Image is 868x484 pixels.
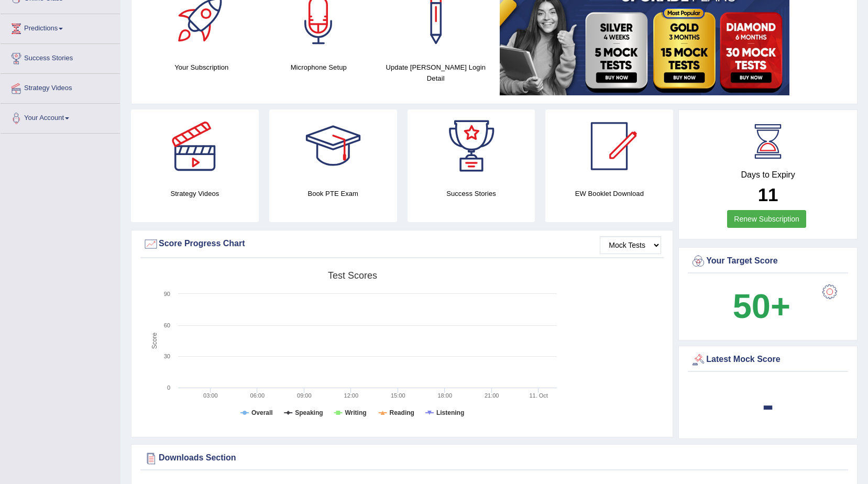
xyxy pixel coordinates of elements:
[1,74,120,100] a: Strategy Videos
[164,291,170,297] text: 90
[382,62,489,84] h4: Update [PERSON_NAME] Login Detail
[529,392,547,399] tspan: 11. Oct
[250,392,265,399] text: 06:00
[727,210,806,228] a: Renew Subscription
[167,384,170,391] text: 0
[1,44,120,70] a: Success Stories
[391,392,405,399] text: 15:00
[485,392,499,399] text: 21:00
[269,188,397,199] h4: Book PTE Exam
[297,392,312,399] text: 09:00
[164,353,170,359] text: 30
[545,188,673,199] h4: EW Booklet Download
[436,409,464,416] tspan: Listening
[143,450,845,466] div: Downloads Section
[390,409,414,416] tspan: Reading
[1,104,120,130] a: Your Account
[148,62,255,73] h4: Your Subscription
[344,392,359,399] text: 12:00
[295,409,323,416] tspan: Speaking
[1,14,120,40] a: Predictions
[758,184,778,205] b: 11
[733,287,790,325] b: 50+
[408,188,535,199] h4: Success Stories
[762,386,774,424] b: -
[328,270,377,281] tspan: Test scores
[131,188,259,199] h4: Strategy Videos
[690,170,845,180] h4: Days to Expiry
[266,62,372,73] h4: Microphone Setup
[151,333,158,349] tspan: Score
[437,392,452,399] text: 18:00
[690,254,845,269] div: Your Target Score
[690,352,845,368] div: Latest Mock Score
[251,409,273,416] tspan: Overall
[164,322,170,328] text: 60
[143,236,661,252] div: Score Progress Chart
[203,392,218,399] text: 03:00
[345,409,366,416] tspan: Writing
